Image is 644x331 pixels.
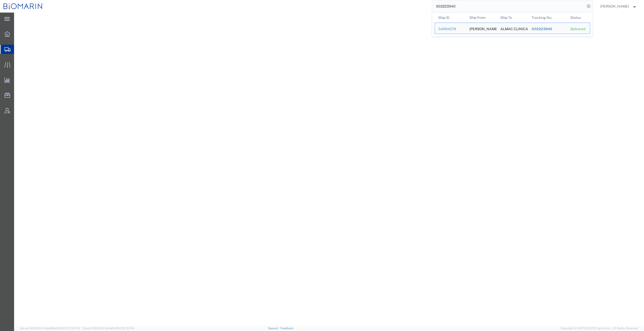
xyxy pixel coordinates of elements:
[560,326,638,330] span: Copyright © [DATE]-[DATE] Agistix Inc., All Rights Reserved
[600,4,629,9] span: Eydie Walker
[435,13,593,36] table: Search Results
[268,327,280,330] a: Support
[531,26,563,32] div: S02223940
[82,327,134,330] span: Client: 2025.20.0-8c6e0cf
[116,327,134,330] span: [DATE] 12:11:14
[435,13,466,23] th: Ship ID
[497,13,528,23] th: Ship To
[469,23,493,34] div: VETTER DEVELOPMENT SERVICES AUSTRIA GMBH
[61,327,80,330] span: [DATE] 11:47:12
[466,13,497,23] th: Ship From
[14,13,644,326] iframe: FS Legacy Container
[4,3,44,10] img: logo
[20,327,80,330] span: Server: 2025.20.0-5efa686e39f
[438,26,462,32] div: 54994278
[432,0,585,12] input: Search for shipment number, reference number
[570,26,586,32] div: Delivered
[528,13,567,23] th: Tracking Nu.
[600,3,637,9] button: [PERSON_NAME]
[500,23,525,34] div: ALMAC CLINICAL SERVICES
[280,327,293,330] a: Feedback
[531,27,552,31] span: S02223940
[567,13,590,23] th: Status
